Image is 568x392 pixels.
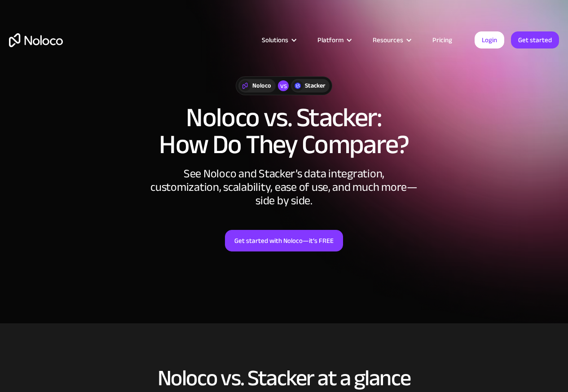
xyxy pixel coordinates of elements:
div: Platform [317,34,343,46]
a: Login [475,31,504,48]
div: Solutions [262,34,288,46]
a: home [9,33,63,47]
h1: Noloco vs. Stacker: How Do They Compare? [9,104,559,158]
div: Resources [373,34,403,46]
div: See Noloco and Stacker’s data integration, customization, scalability, ease of use, and much more... [150,167,419,207]
div: Stacker [305,81,325,91]
div: Resources [361,34,421,46]
a: Pricing [421,34,463,46]
div: Noloco [252,81,271,91]
div: Solutions [251,34,306,46]
div: vs [278,80,289,91]
a: Get started with Noloco—it’s FREE [225,230,343,251]
div: Platform [306,34,361,46]
a: Get started [511,31,559,48]
h2: Noloco vs. Stacker at a glance [9,366,559,390]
